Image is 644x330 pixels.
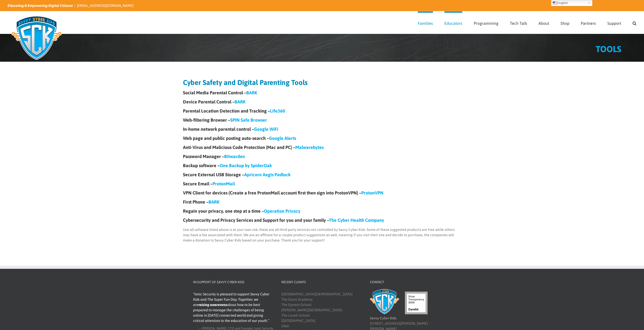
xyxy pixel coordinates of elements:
[183,79,461,86] h2: Cyber Safety and Digital Parenting Tools
[183,208,300,214] strong: Regain your privacy, one step at a time –
[607,11,621,34] a: Support
[510,21,527,25] span: Tech Talk
[183,154,461,159] h4: Password Manager –
[209,199,219,205] a: BARK
[254,126,278,132] a: Google WiFi
[183,200,461,204] h4: First Phone –
[553,1,557,5] img: en
[329,217,384,223] a: The Cyber Health Company
[538,11,549,34] a: About
[183,91,461,95] h4: Social Media Parental Control –
[8,13,66,63] img: Savvy Cyber Kids Logo
[418,11,433,34] a: Families
[244,172,290,177] a: Apricorn Aegis Padlock
[581,21,596,25] span: Partners
[418,11,636,34] nav: Main Menu
[295,145,324,150] a: Malwarebytes
[220,163,272,168] a: One Backup by SpiderOak
[183,109,461,113] h4: Parental Location Detection and Tracking –
[444,11,462,34] a: Educators
[183,191,461,195] h4: VPN Client for devices (Create a free ProtonMail account first then sign into ProtonVPN) –
[270,108,285,114] a: Life360
[183,227,461,243] p: Use all software listed above is at your own risk; these are all third party services not control...
[370,316,397,320] b: Savvy Cyber Kids
[183,145,461,150] h4: Anti-Virus and Malicious Code Protection (Mac and PC) –
[444,21,462,25] span: Educators
[596,44,621,54] span: TOOLS
[235,99,245,104] a: BARK
[183,218,461,223] h4: Cybersecurity and Privacy Services and Support for you and your family –
[213,181,235,186] a: ProtonMail
[198,303,227,307] strong: raising awareness
[183,127,461,131] h4: In-home network parental control –
[405,292,428,314] img: candid-seal-silver-2025.svg
[474,11,498,34] a: Programming
[581,11,596,34] a: Partners
[281,280,362,285] h4: Recent Clients
[193,280,274,285] h4: In Support of Savvy Cyber Kids
[230,117,267,123] a: SPIN Safe Browser
[183,172,461,177] h4: Secure External USB Storage –
[264,208,300,214] a: Operation Privacy
[370,280,450,285] h4: Contact
[269,136,296,141] a: Google Alerts
[224,154,245,159] a: Bitwarden
[474,21,498,25] span: Programming
[538,21,549,25] span: About
[560,11,569,34] a: Shop
[77,4,134,8] a: [EMAIL_ADDRESS][DOMAIN_NAME]
[193,292,274,323] blockquote: Ionic Security is pleased to support Savvy Cyber Kids and The Super Fun Day. Together, we are abo...
[633,11,636,34] a: Search
[418,21,433,25] span: Families
[183,182,461,186] h4: Secure Email –
[183,163,461,168] h4: Backup software –
[510,11,527,34] a: Tech Talk
[183,136,461,141] h4: Web page and public posting auto-search –
[560,21,569,25] span: Shop
[183,118,461,122] h4: Web-filtering Browser –
[246,90,257,95] a: BARK
[370,289,399,314] img: Savvy Cyber Kids
[607,21,621,25] span: Support
[361,190,383,195] a: ProtonVPN
[183,100,461,104] h4: Device Parental Control –
[8,4,73,8] i: Educating & Empowering Digital Citizens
